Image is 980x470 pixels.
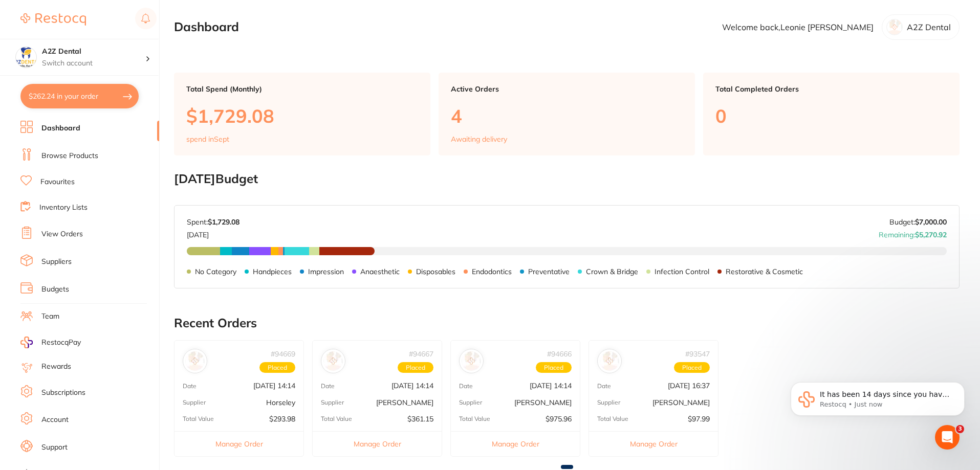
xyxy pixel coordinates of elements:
[313,431,442,456] button: Manage Order
[655,267,709,276] p: Infection Control
[459,383,473,390] p: Date
[40,177,75,187] a: Favourites
[528,267,570,276] p: Preventative
[41,123,80,133] a: Dashboard
[41,229,83,239] a: View Orders
[589,431,718,456] button: Manage Order
[20,337,33,348] img: RestocqPay
[597,415,628,422] p: Total Value
[187,227,239,239] p: [DATE]
[459,399,482,406] p: Supplier
[907,23,951,32] p: A2Z Dental
[41,151,98,161] a: Browse Products
[41,415,69,425] a: Account
[597,399,620,406] p: Supplier
[514,398,572,407] p: [PERSON_NAME]
[41,257,72,267] a: Suppliers
[935,425,960,450] iframe: Intercom live chat
[462,351,481,371] img: Adam Dental
[451,135,507,143] p: Awaiting delivery
[41,311,59,322] a: Team
[586,267,638,276] p: Crown & Bridge
[321,399,344,406] p: Supplier
[253,382,295,390] p: [DATE] 14:14
[259,362,295,373] span: Placed
[674,362,710,373] span: Placed
[546,415,572,423] p: $975.96
[407,415,433,423] p: $361.15
[186,85,418,93] p: Total Spend (Monthly)
[41,284,69,295] a: Budgets
[45,39,177,49] p: Message from Restocq, sent Just now
[530,382,572,390] p: [DATE] 14:14
[451,85,683,93] p: Active Orders
[376,398,433,407] p: [PERSON_NAME]
[271,350,295,358] p: # 94669
[41,338,81,348] span: RestocqPay
[39,203,88,213] a: Inventory Lists
[253,267,292,276] p: Handpieces
[685,350,710,358] p: # 93547
[186,105,418,126] p: $1,729.08
[308,267,344,276] p: Impression
[915,217,947,227] strong: $7,000.00
[360,267,400,276] p: Anaesthetic
[41,388,85,398] a: Subscriptions
[183,383,197,390] p: Date
[439,73,695,155] a: Active Orders4Awaiting delivery
[42,58,145,69] p: Switch account
[183,415,214,422] p: Total Value
[20,13,86,26] img: Restocq Logo
[668,382,710,390] p: [DATE] 16:37
[186,135,229,143] p: spend in Sept
[600,351,619,371] img: Adam Dental
[398,362,433,373] span: Placed
[652,398,710,407] p: [PERSON_NAME]
[174,73,430,155] a: Total Spend (Monthly)$1,729.08spend inSept
[547,350,572,358] p: # 94666
[889,218,947,226] p: Budget:
[409,350,433,358] p: # 94667
[472,267,512,276] p: Endodontics
[174,20,239,34] h2: Dashboard
[20,84,139,108] button: $262.24 in your order
[722,23,874,32] p: Welcome back, Leonie [PERSON_NAME]
[536,362,572,373] span: Placed
[726,267,803,276] p: Restorative & Cosmetic
[321,415,352,422] p: Total Value
[269,415,295,423] p: $293.98
[175,431,303,456] button: Manage Order
[775,361,980,442] iframe: Intercom notifications message
[42,47,145,57] h4: A2Z Dental
[174,316,960,330] h2: Recent Orders
[451,105,683,126] p: 4
[183,399,206,406] p: Supplier
[187,218,239,226] p: Spent:
[16,47,36,68] img: A2Z Dental
[715,85,947,93] p: Total Completed Orders
[195,267,236,276] p: No Category
[597,383,611,390] p: Date
[20,8,86,31] a: Restocq Logo
[174,172,960,186] h2: [DATE] Budget
[266,398,295,407] p: Horseley
[956,425,964,433] span: 3
[451,431,580,456] button: Manage Order
[715,105,947,126] p: 0
[20,337,81,348] a: RestocqPay
[688,415,710,423] p: $97.99
[45,30,176,88] span: It has been 14 days since you have started your Restocq journey. We wanted to do a check in and s...
[459,415,490,422] p: Total Value
[321,383,335,390] p: Date
[41,362,71,372] a: Rewards
[41,442,68,453] a: Support
[915,230,947,239] strong: $5,270.92
[879,227,947,239] p: Remaining:
[416,267,455,276] p: Disposables
[391,382,433,390] p: [DATE] 14:14
[208,217,239,227] strong: $1,729.08
[323,351,343,371] img: Henry Schein Halas
[703,73,960,155] a: Total Completed Orders0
